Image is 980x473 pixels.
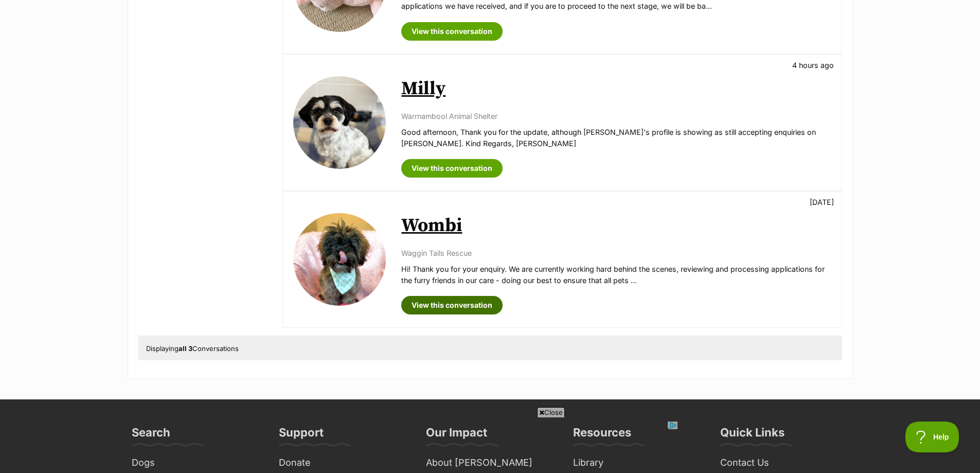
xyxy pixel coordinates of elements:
[792,60,834,71] p: 4 hours ago
[279,425,324,446] h3: Support
[401,214,462,237] a: Wombi
[401,296,503,314] a: View this conversation
[303,422,678,468] iframe: Advertisement
[132,425,170,446] h3: Search
[128,455,264,471] a: Dogs
[275,455,412,471] a: Donate
[716,455,853,471] a: Contact Us
[293,213,386,306] img: Wombi
[293,76,386,169] img: Milly
[905,422,959,452] iframe: Help Scout Beacon - Open
[401,264,831,286] p: Hi! Thank you for your enquiry. We are currently working hard behind the scenes, reviewing and pr...
[401,111,831,121] p: Warrnambool Animal Shelter
[401,22,503,41] a: View this conversation
[401,248,831,258] p: Waggin Tails Rescue
[401,159,503,178] a: View this conversation
[810,197,834,207] p: [DATE]
[179,344,192,353] strong: all 3
[401,127,831,149] p: Good afternoon, Thank you for the update, although [PERSON_NAME]'s profile is showing as still ac...
[401,77,446,100] a: Milly
[537,407,565,417] span: Close
[720,425,785,446] h3: Quick Links
[146,344,239,353] span: Displaying Conversations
